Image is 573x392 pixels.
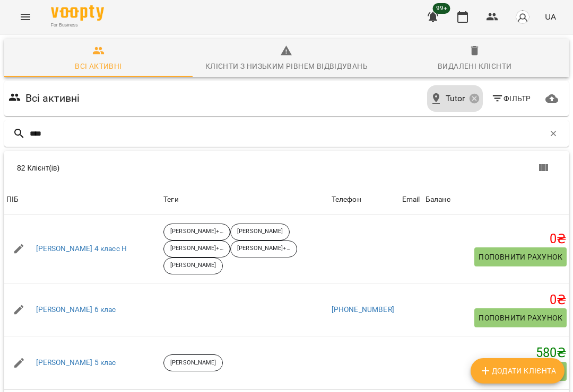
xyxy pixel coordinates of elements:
[541,7,560,26] button: UA
[230,240,297,257] div: [PERSON_NAME]+[PERSON_NAME]
[13,4,38,30] button: Menu
[170,261,216,270] p: [PERSON_NAME]
[170,359,216,368] p: [PERSON_NAME]
[6,193,19,206] div: Sort
[4,151,569,185] div: Table Toolbar
[6,193,159,206] span: ПІБ
[163,224,230,240] div: [PERSON_NAME]+[PERSON_NAME]
[332,193,361,206] div: Телефон
[426,193,450,206] div: Баланс
[17,163,295,173] div: 82 Клієнт(ів)
[474,247,567,266] button: Поповнити рахунок
[36,244,127,254] a: [PERSON_NAME] 4 класс Н
[479,364,556,377] span: Додати клієнта
[426,231,567,247] h5: 0 ₴
[170,244,223,253] p: [PERSON_NAME]+[PERSON_NAME]
[237,227,283,236] p: [PERSON_NAME]
[427,85,482,112] div: Tutor
[545,11,556,22] span: UA
[426,193,567,206] span: Баланс
[402,193,420,206] div: Sort
[487,89,535,108] button: Фільтр
[36,358,116,368] a: [PERSON_NAME] 5 клас
[426,292,567,308] h5: 0 ₴
[51,5,104,21] img: Voopty Logo
[332,305,394,314] a: [PHONE_NUMBER]
[75,60,121,73] div: Всі активні
[402,193,420,206] div: Email
[36,305,116,315] a: [PERSON_NAME] 6 клас
[332,193,398,206] span: Телефон
[205,60,368,73] div: Клієнти з низьким рівнем відвідувань
[163,193,327,206] div: Теги
[51,22,104,29] span: For Business
[402,193,421,206] span: Email
[426,193,450,206] div: Sort
[479,311,562,324] span: Поповнити рахунок
[446,92,465,105] span: Tutor
[531,155,556,181] button: Показати колонки
[471,358,565,384] button: Додати клієнта
[163,257,223,274] div: [PERSON_NAME]
[163,240,230,257] div: [PERSON_NAME]+[PERSON_NAME]
[237,244,290,253] p: [PERSON_NAME]+[PERSON_NAME]
[426,345,567,361] h5: 580 ₴
[230,224,290,240] div: [PERSON_NAME]
[479,251,562,263] span: Поповнити рахунок
[170,227,223,236] p: [PERSON_NAME]+[PERSON_NAME]
[332,193,361,206] div: Sort
[515,10,530,24] img: avatar_s.png
[163,354,223,371] div: [PERSON_NAME]
[438,60,511,73] div: Видалені клієнти
[25,90,80,106] h6: Всі активні
[6,193,19,206] div: ПІБ
[474,308,567,327] button: Поповнити рахунок
[491,92,531,105] span: Фільтр
[433,3,450,14] span: 99+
